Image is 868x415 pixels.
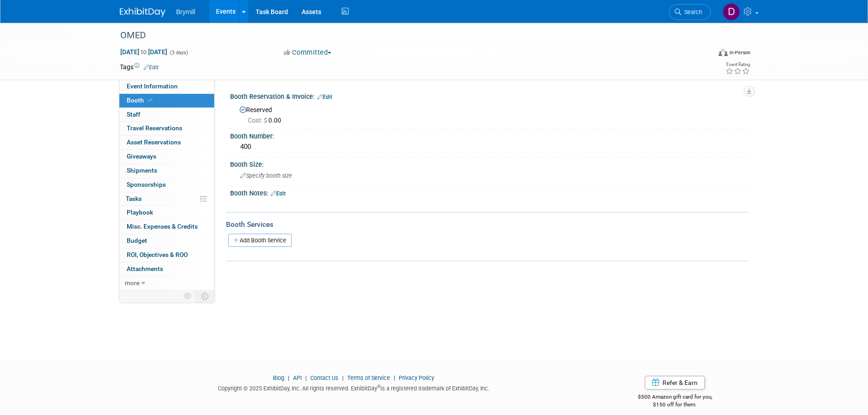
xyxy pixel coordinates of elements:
[127,153,156,160] span: Giveaways
[127,237,147,244] span: Budget
[273,374,284,381] a: Blog
[347,374,390,381] a: Terms of Service
[226,220,749,230] div: Booth Services
[119,94,214,108] a: Booth
[228,234,292,247] a: Add Booth Service
[230,90,749,102] div: Booth Reservation & Invoice:
[601,387,749,408] div: $500 Amazon gift card for you,
[230,186,749,198] div: Booth Notes:
[119,248,214,262] a: ROI, Objectives & ROO
[127,138,181,146] span: Asset Reservations
[657,47,751,61] div: Event Format
[119,136,214,149] a: Asset Reservations
[729,49,750,56] div: In-Person
[144,64,159,71] a: Edit
[119,122,214,135] a: Travel Reservations
[127,251,188,258] span: ROI, Objectives & ROO
[120,382,588,393] div: Copyright © 2025 ExhibitDay, Inc. All rights reserved. ExhibitDay is a registered trademark of Ex...
[120,62,159,72] td: Tags
[271,190,286,197] a: Edit
[127,82,178,90] span: Event Information
[119,178,214,192] a: Sponsorships
[237,103,742,125] div: Reserved
[127,111,140,118] span: Staff
[119,164,214,178] a: Shipments
[119,192,214,206] a: Tasks
[303,374,309,381] span: |
[117,27,697,44] div: OMED
[119,234,214,248] a: Budget
[127,209,153,216] span: Playbook
[391,374,397,381] span: |
[399,374,434,381] a: Privacy Policy
[119,277,214,290] a: more
[120,48,168,56] span: [DATE] [DATE]
[377,384,380,389] sup: ®
[317,94,332,100] a: Edit
[601,401,749,409] div: $150 off for them.
[125,279,139,287] span: more
[248,117,285,124] span: 0.00
[126,195,142,202] span: Tasks
[669,4,711,20] a: Search
[127,265,163,272] span: Attachments
[340,374,346,381] span: |
[286,374,292,381] span: |
[230,129,749,141] div: Booth Number:
[195,290,214,302] td: Toggle Event Tabs
[127,223,198,230] span: Misc. Expenses & Credits
[310,374,339,381] a: Contact Us
[120,8,165,17] img: ExhibitDay
[119,262,214,276] a: Attachments
[127,97,154,104] span: Booth
[127,124,182,132] span: Travel Reservations
[180,290,196,302] td: Personalize Event Tab Strip
[119,108,214,122] a: Staff
[645,376,705,389] a: Refer & Earn
[127,167,157,174] span: Shipments
[723,3,740,20] img: Delaney Bryne
[719,49,728,56] img: Format-Inperson.png
[240,172,292,179] span: Specify booth size
[169,50,188,56] span: (3 days)
[681,9,702,15] span: Search
[148,97,153,102] i: Booth reservation complete
[293,374,302,381] a: API
[119,150,214,164] a: Giveaways
[725,62,750,67] div: Event Rating
[139,48,148,56] span: to
[127,181,166,188] span: Sponsorships
[281,48,335,57] button: Committed
[248,117,268,124] span: Cost: $
[237,140,742,154] div: 400
[119,206,214,220] a: Playbook
[230,158,749,169] div: Booth Size:
[119,80,214,93] a: Event Information
[119,220,214,234] a: Misc. Expenses & Credits
[176,8,195,15] span: Brymill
